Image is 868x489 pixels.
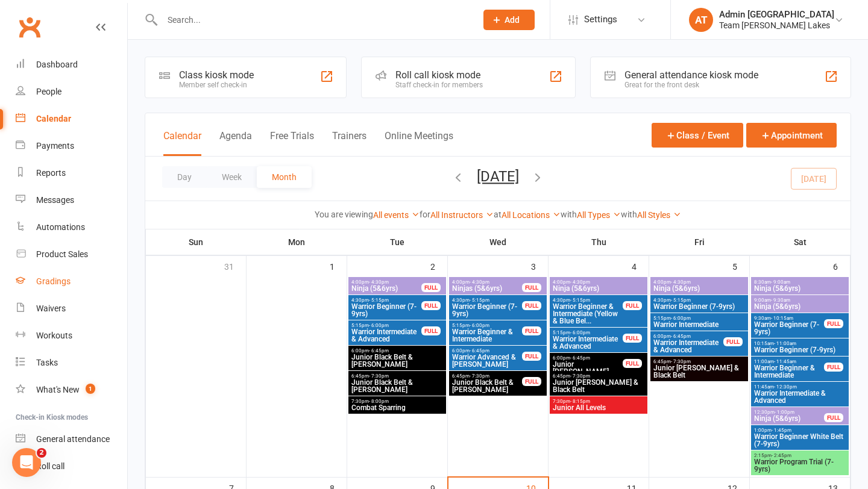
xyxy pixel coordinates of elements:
span: - 5:15pm [369,297,389,303]
span: - 6:45pm [470,348,489,354]
span: Ninja (5&6yrs) [753,303,846,310]
span: - 6:00pm [369,323,389,328]
a: Messages [16,187,127,214]
span: - 4:30pm [570,279,590,285]
span: - 9:00am [771,279,790,285]
div: Admin [GEOGRAPHIC_DATA] [719,9,834,20]
div: FULL [623,334,642,343]
div: 4 [632,256,649,276]
span: - 4:30pm [369,279,389,285]
span: - 11:45am [774,359,796,364]
span: - 8:15pm [570,399,590,404]
div: Gradings [36,276,71,286]
div: FULL [522,283,541,292]
button: Trainers [332,130,366,156]
span: Ninja (5&6yrs) [753,415,825,422]
span: - 6:45pm [570,355,590,361]
span: 6:45pm [351,373,444,379]
div: FULL [824,413,843,422]
a: Workouts [16,322,127,349]
button: Week [207,166,257,188]
span: Ninja (5&6yrs) [552,285,645,292]
span: - 5:15pm [570,297,590,303]
span: Warrior Beginner & Intermediate [451,328,523,343]
div: FULL [522,326,541,335]
div: General attendance kiosk mode [624,69,758,81]
span: 6:45pm [653,359,746,364]
span: Ninja (5&6yrs) [653,285,746,292]
span: 11:00am [753,359,825,364]
span: - 7:30pm [671,359,691,364]
span: 6:00pm [653,334,724,339]
a: Gradings [16,268,127,295]
div: FULL [421,301,441,310]
span: 6:00pm [552,355,623,361]
a: Reports [16,160,127,187]
a: General attendance kiosk mode [16,426,127,453]
span: - 6:45pm [369,348,389,354]
span: 10:15am [753,341,846,346]
th: Sat [750,229,851,255]
div: General attendance [36,434,110,444]
th: Wed [448,229,549,255]
span: Warrior Beginner & Intermediate (Yellow & Blue Bel... [552,303,623,325]
a: Clubworx [14,12,45,42]
span: Junior Black Belt & [PERSON_NAME] [351,354,444,368]
div: FULL [824,363,843,372]
span: Warrior Beginner White Belt (7-9yrs) [753,433,846,447]
th: Thu [549,229,649,255]
div: FULL [522,352,541,361]
a: What's New1 [16,376,127,403]
a: People [16,78,127,105]
div: Tasks [36,358,58,367]
span: 4:30pm [552,297,623,303]
th: Sun [146,229,247,255]
iframe: Intercom live chat [12,448,41,477]
strong: with [621,210,637,219]
th: Fri [649,229,750,255]
span: Junior [PERSON_NAME] & Black Belt [653,364,746,379]
a: Waivers [16,295,127,322]
span: - 4:30pm [671,279,691,285]
button: Calendar [163,130,201,156]
span: - 6:00pm [570,330,590,335]
span: 4:30pm [451,297,523,303]
span: 5:15pm [552,330,623,335]
span: Junior Black Belt & [PERSON_NAME] [451,379,523,393]
button: [DATE] [477,168,519,185]
div: Messages [36,195,74,205]
div: Calendar [36,114,71,123]
span: - 7:30pm [369,373,389,379]
span: - 5:15pm [470,297,489,303]
span: Junior [PERSON_NAME] [552,361,623,375]
div: Team [PERSON_NAME] Lakes [719,20,834,31]
div: 31 [224,256,246,276]
span: 8:30am [753,279,846,285]
div: People [36,87,61,96]
div: What's New [36,385,80,394]
span: 7:30pm [552,399,645,404]
span: - 2:45pm [772,453,791,458]
div: FULL [623,359,642,368]
span: Warrior Intermediate & Advanced [351,328,422,343]
div: Class kiosk mode [179,69,254,81]
div: 6 [833,256,850,276]
a: All Styles [637,210,681,220]
button: Month [257,166,312,188]
span: 9:30am [753,316,825,321]
span: - 11:00am [774,341,796,346]
div: Reports [36,168,66,178]
span: - 8:00pm [369,399,389,404]
span: - 1:00pm [775,410,794,415]
span: - 9:30am [771,297,790,303]
a: All Instructors [430,210,494,220]
a: Dashboard [16,51,127,78]
span: - 12:30pm [774,384,797,390]
button: Online Meetings [385,130,453,156]
div: FULL [623,301,642,310]
span: 6:00pm [451,348,523,354]
span: Ninjas (5&6yrs) [451,285,523,292]
span: - 10:15am [771,316,793,321]
span: 5:15pm [351,323,422,328]
a: All events [373,210,420,220]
